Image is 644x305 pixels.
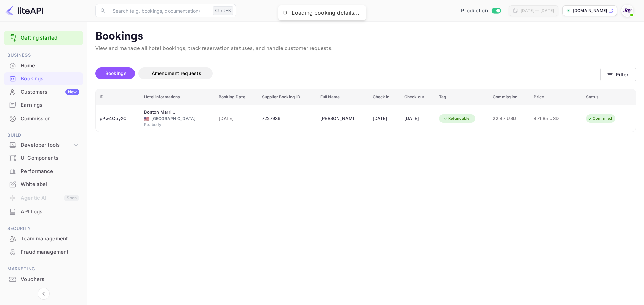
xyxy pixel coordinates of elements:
th: Full Name [316,89,369,105]
div: Vouchers [21,276,79,283]
span: 471.85 USD [534,115,567,122]
span: Production [461,7,488,15]
img: With Joy [622,5,633,16]
div: Refundable [439,114,474,123]
div: Maryrose McCullough [320,113,354,124]
div: [DATE] — [DATE] [521,8,554,14]
div: Switch to Sandbox mode [458,7,503,15]
div: Team management [21,235,79,243]
span: Bookings [105,70,127,76]
div: Developer tools [21,141,73,149]
th: Price [530,89,582,105]
div: Confirmed [583,114,616,123]
span: Security [4,225,83,232]
div: Bookings [21,75,79,83]
div: 7227936 [262,113,312,124]
p: [DOMAIN_NAME] [573,8,607,14]
div: Ctrl+K [213,6,233,15]
table: booking table [96,89,636,132]
div: Whitelabel [21,181,79,188]
div: Boston Marriott Peabody [144,109,177,116]
div: [DATE] [404,113,431,124]
span: Build [4,132,83,139]
button: Collapse navigation [38,288,50,300]
span: 22.47 USD [493,115,526,122]
div: Earnings [21,101,79,109]
div: pPw4CuyXC [100,113,136,124]
span: Amendment requests [152,70,201,76]
a: Getting started [21,34,79,42]
div: Peabody [144,122,211,128]
div: account-settings tabs [95,67,600,79]
div: Commission [21,115,79,123]
th: ID [96,89,140,105]
div: Fraud management [21,248,79,256]
th: Status [582,89,636,105]
p: View and manage all hotel bookings, track reservation statuses, and handle customer requests. [95,45,636,53]
th: Check out [400,89,435,105]
div: UI Components [21,154,79,162]
div: Loading booking details... [292,9,359,16]
div: [DATE] [373,113,396,124]
span: [DATE] [219,115,254,122]
th: Tag [435,89,489,105]
th: Commission [489,89,530,105]
span: Marketing [4,265,83,273]
div: API Logs [21,208,79,216]
div: New [65,89,79,95]
p: Bookings [95,30,636,43]
th: Booking Date [215,89,258,105]
th: Hotel informations [140,89,215,105]
button: Filter [600,68,636,81]
div: Performance [21,168,79,175]
th: Supplier Booking ID [258,89,316,105]
div: Home [21,62,79,70]
input: Search (e.g. bookings, documentation) [109,4,210,17]
span: United States of America [144,117,149,121]
span: Business [4,52,83,59]
th: Check in [369,89,400,105]
img: LiteAPI logo [5,5,43,16]
div: [GEOGRAPHIC_DATA] [144,116,211,122]
div: Customers [21,88,79,96]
